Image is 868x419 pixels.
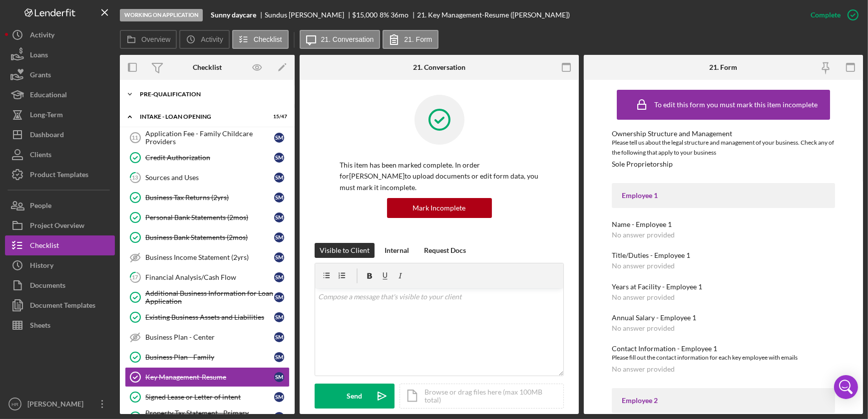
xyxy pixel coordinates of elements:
[612,324,675,332] div: No answer provided
[5,85,115,105] button: Educational
[387,198,492,218] button: Mark Incomplete
[622,397,825,405] div: Employee 2
[30,25,54,47] div: Activity
[419,243,471,258] button: Request Docs
[417,11,570,19] div: 21. Key Management-Resume ([PERSON_NAME])
[125,267,290,287] a: 17Financial Analysis/Cash FlowSM
[353,10,378,19] span: $15,000
[274,292,284,302] div: S M
[30,85,67,107] div: Educational
[5,235,115,255] button: Checklist
[404,35,432,43] label: 21. Form
[5,255,115,275] button: History
[125,347,290,367] a: Business Plan - FamilySM
[274,232,284,242] div: S M
[145,333,274,341] div: Business Plan - Center
[232,30,289,49] button: Checklist
[265,11,353,19] div: Sundus [PERSON_NAME]
[274,332,284,342] div: S M
[5,65,115,85] button: Grants
[274,392,284,402] div: S M
[30,125,64,147] div: Dashboard
[125,227,290,247] a: Business Bank Statements (2mos)SM
[193,63,222,71] div: Checklist
[612,220,835,228] div: Name - Employee 1
[612,314,835,322] div: Annual Salary - Employee 1
[315,384,395,409] button: Send
[145,313,274,321] div: Existing Business Assets and Liabilities
[811,5,841,25] div: Complete
[125,367,290,387] a: Key Management-ResumeSM
[5,125,115,145] button: Dashboard
[612,345,835,353] div: Contact Information - Employee 1
[5,196,115,215] button: People
[709,63,737,71] div: 21. Form
[801,5,863,25] button: Complete
[612,160,673,168] div: Sole Proprietorship
[140,91,282,97] div: Pre-Qualification
[30,295,95,318] div: Document Templates
[30,105,63,127] div: Long-Term
[30,45,48,67] div: Loans
[30,65,51,87] div: Grants
[30,215,84,238] div: Project Overview
[132,274,139,280] tspan: 17
[120,9,203,21] div: Working on Application
[274,212,284,222] div: S M
[145,373,274,381] div: Key Management-Resume
[380,243,414,258] button: Internal
[11,402,18,407] text: HR
[145,174,274,182] div: Sources and Uses
[5,165,115,185] button: Product Templates
[5,215,115,235] button: Project Overview
[30,235,59,258] div: Checklist
[321,35,374,43] label: 21. Conversation
[320,243,370,258] div: Visible to Client
[5,145,115,165] button: Clients
[5,25,115,45] button: Activity
[140,114,262,120] div: INTAKE - LOAN OPENING
[179,30,229,49] button: Activity
[125,307,290,327] a: Existing Business Assets and LiabilitiesSM
[347,384,363,409] div: Send
[274,312,284,322] div: S M
[385,243,409,258] div: Internal
[5,105,115,125] button: Long-Term
[5,275,115,295] button: Documents
[145,213,274,221] div: Personal Bank Statements (2mos)
[274,252,284,262] div: S M
[413,198,466,218] div: Mark Incomplete
[145,289,274,305] div: Additional Business Information for Loan Application
[211,11,256,19] b: Sunny daycare
[30,165,88,187] div: Product Templates
[612,293,675,301] div: No answer provided
[5,45,115,65] button: Loans
[274,272,284,282] div: S M
[391,11,409,19] div: 36 mo
[132,135,138,141] tspan: 11
[125,387,290,407] a: Signed Lease or Letter of intentSM
[274,193,284,203] div: S M
[120,30,177,49] button: Overview
[145,154,274,162] div: Credit Authorization
[413,63,465,71] div: 21. Conversation
[5,295,115,315] button: Document Templates
[612,262,675,270] div: No answer provided
[380,11,389,19] div: 8 %
[145,273,274,281] div: Financial Analysis/Cash Flow
[622,192,825,200] div: Employee 1
[274,372,284,382] div: S M
[274,133,284,143] div: S M
[300,30,381,49] button: 21. Conversation
[612,251,835,259] div: Title/Duties - Employee 1
[383,30,438,49] button: 21. Form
